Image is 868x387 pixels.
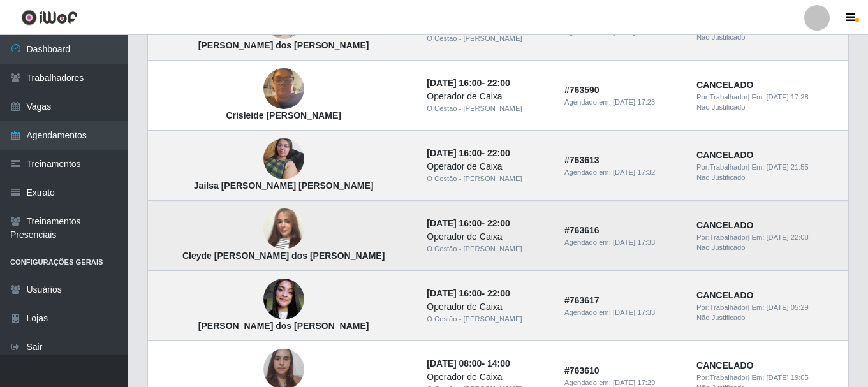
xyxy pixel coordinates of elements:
[564,155,600,165] strong: # 763613
[696,32,840,43] div: Não Justificado
[696,302,840,313] div: | Em:
[427,148,482,158] time: [DATE] 16:00
[427,358,510,369] strong: -
[613,98,655,106] time: [DATE] 17:23
[564,295,600,305] strong: # 763617
[613,238,655,246] time: [DATE] 17:33
[696,312,840,323] div: Não Justificado
[766,233,808,241] time: [DATE] 22:08
[696,290,753,300] strong: CANCELADO
[564,167,681,178] div: Agendado em:
[564,237,681,248] div: Agendado em:
[613,309,655,316] time: [DATE] 17:33
[487,288,510,298] time: 22:00
[427,103,549,114] div: O Cestão - [PERSON_NAME]
[696,172,840,183] div: Não Justificado
[766,374,808,381] time: [DATE] 19:05
[427,78,482,88] time: [DATE] 16:00
[21,10,78,26] img: CoreUI Logo
[696,92,840,103] div: | Em:
[696,163,747,171] span: Por: Trabalhador
[427,314,549,325] div: O Cestão - [PERSON_NAME]
[263,62,304,116] img: Crisleide Marculino dos Santos
[263,272,304,326] img: Jessyca dos Santos Gomes
[427,244,549,254] div: O Cestão - [PERSON_NAME]
[427,288,510,298] strong: -
[696,232,840,243] div: | Em:
[182,251,385,261] strong: Cleyde [PERSON_NAME] dos [PERSON_NAME]
[613,28,655,36] time: [DATE] 17:30
[696,372,840,383] div: | Em:
[194,180,374,191] strong: Jailsa [PERSON_NAME] [PERSON_NAME]
[427,358,482,369] time: [DATE] 08:00
[487,148,510,158] time: 22:00
[564,307,681,318] div: Agendado em:
[427,370,549,384] div: Operador de Caixa
[427,33,549,44] div: O Cestão - [PERSON_NAME]
[427,218,510,228] strong: -
[696,162,840,173] div: | Em:
[427,218,482,228] time: [DATE] 16:00
[427,148,510,158] strong: -
[696,303,747,311] span: Por: Trabalhador
[766,163,808,171] time: [DATE] 21:55
[427,300,549,314] div: Operador de Caixa
[766,93,808,101] time: [DATE] 17:28
[696,80,753,90] strong: CANCELADO
[766,303,808,311] time: [DATE] 05:29
[564,225,600,235] strong: # 763616
[696,360,753,370] strong: CANCELADO
[487,358,510,369] time: 14:00
[696,233,747,241] span: Por: Trabalhador
[487,78,510,88] time: 22:00
[427,173,549,184] div: O Cestão - [PERSON_NAME]
[427,90,549,103] div: Operador de Caixa
[427,230,549,244] div: Operador de Caixa
[696,374,747,381] span: Por: Trabalhador
[696,150,753,160] strong: CANCELADO
[487,218,510,228] time: 22:00
[427,78,510,88] strong: -
[564,365,600,376] strong: # 763610
[613,168,655,176] time: [DATE] 17:32
[564,97,681,108] div: Agendado em:
[427,288,482,298] time: [DATE] 16:00
[696,242,840,253] div: Não Justificado
[696,102,840,113] div: Não Justificado
[226,110,341,120] strong: Crisleide [PERSON_NAME]
[263,193,304,266] img: Cleyde Maria Franca dos Santos
[198,40,369,50] strong: [PERSON_NAME] dos [PERSON_NAME]
[696,93,747,101] span: Por: Trabalhador
[263,132,304,186] img: Jailsa Kelly Marinho da Silva
[696,220,753,230] strong: CANCELADO
[613,379,655,386] time: [DATE] 17:29
[427,160,549,173] div: Operador de Caixa
[564,85,600,95] strong: # 763590
[198,321,369,331] strong: [PERSON_NAME] dos [PERSON_NAME]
